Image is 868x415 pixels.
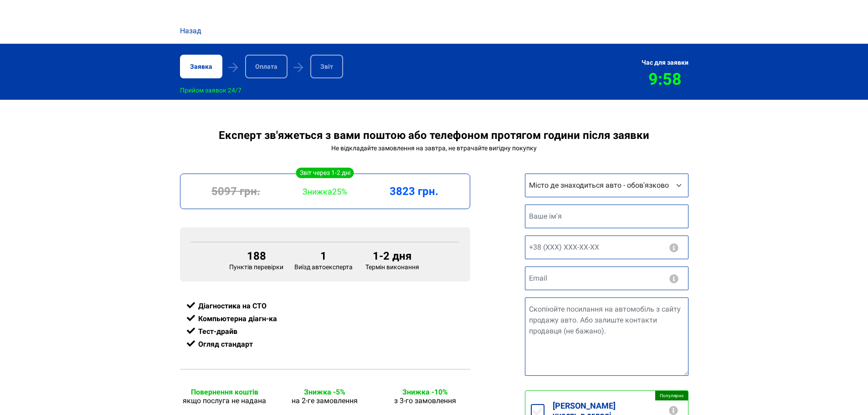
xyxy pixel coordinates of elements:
div: якщо послуга не надана [180,396,269,405]
a: Назад [180,26,201,36]
span: 25% [332,187,347,196]
div: Діагностика на СТО [187,300,463,313]
div: Знижка [280,187,370,196]
div: на 2-ге замовлення [280,396,370,405]
div: Заявка [180,55,222,78]
div: Знижка -10% [380,388,470,396]
div: Компьютерна діагн-ка [187,313,463,325]
div: 188 [229,250,283,262]
div: 3823 грн. [370,185,459,198]
div: Огляд стандарт [187,338,463,351]
div: Тест-драйв [187,325,463,338]
button: Ніяких СМС і Viber розсилок. Зв'язок з експертом або екстрені питання. [668,243,679,252]
div: 9:58 [642,70,688,89]
div: Виїзд автоексперта [289,250,358,271]
div: Прийом заявок 24/7 [180,87,241,94]
div: Оплата [245,55,288,78]
button: Сервіс Test Driver створений в першу чергу для того, щоб клієнт отримав 100% інформації про машин... [668,406,679,415]
div: Не відкладайте замовлення на завтра, не втрачайте вигідну покупку [180,144,688,152]
div: 1-2 дня [364,250,421,262]
div: Звіт [310,55,343,78]
div: 5097 грн. [191,185,281,198]
div: Пунктів перевірки [224,250,289,271]
div: Експерт зв'яжеться з вами поштою або телефоном протягом години після заявки [180,129,688,142]
input: Ваше ім'я [525,205,688,228]
div: Повернення коштів [180,388,269,396]
div: Час для заявки [642,59,688,66]
div: з 3-го замовлення [380,396,470,405]
div: Знижка -5% [280,388,370,396]
input: +38 (XXX) XXX-XX-XX [525,236,688,259]
div: 1 [294,250,353,262]
input: Email [525,266,688,290]
div: Термін виконання [358,250,426,271]
button: Ніякого спаму, на електронну пошту приходить звіт. [668,274,679,283]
